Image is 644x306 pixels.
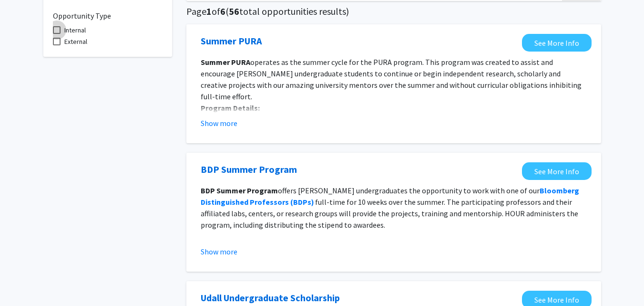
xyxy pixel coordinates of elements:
[522,34,592,52] a: Opens in a new tab
[201,186,278,195] strong: BDP Summer Program
[206,5,212,17] span: 1
[229,5,239,17] span: 56
[201,185,587,231] p: offers [PERSON_NAME] undergraduates the opportunity to work with one of our full-time for 10 week...
[201,57,250,67] strong: Summer PURA
[522,162,592,180] a: Opens in a new tab
[201,162,297,177] a: Opens in a new tab
[64,24,86,36] span: Internal
[201,246,237,257] button: Show more
[64,36,87,47] span: External
[53,4,163,21] h6: Opportunity Type
[201,103,260,113] strong: Program Details:
[201,291,340,305] a: Opens in a new tab
[201,34,262,48] a: Opens in a new tab
[201,57,582,101] span: operates as the summer cycle for the PURA program. This program was created to assist and encoura...
[201,117,237,129] button: Show more
[7,263,41,299] iframe: Chat
[220,5,225,17] span: 6
[186,6,601,17] h5: Page of ( total opportunities results)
